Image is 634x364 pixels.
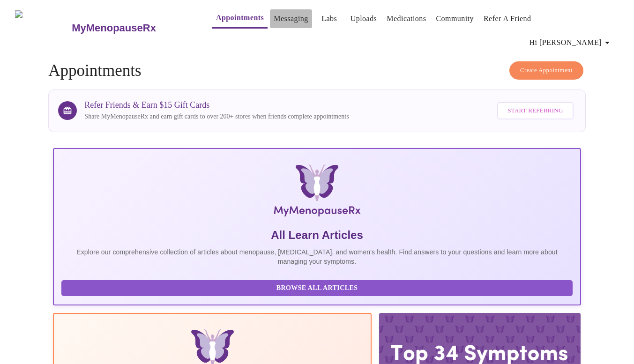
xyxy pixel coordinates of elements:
button: Appointments [212,8,268,29]
p: Share MyMenopauseRx and earn gift cards to over 200+ stores when friends complete appointments [84,112,349,121]
button: Community [432,9,477,28]
button: Hi [PERSON_NAME] [526,33,617,52]
a: Medications [387,12,426,25]
span: Browse All Articles [71,282,563,294]
h4: Appointments [48,61,585,80]
span: Create Appointment [520,65,573,76]
p: Explore our comprehensive collection of articles about menopause, [MEDICAL_DATA], and women's hea... [61,247,572,266]
a: Browse All Articles [61,283,574,291]
button: Messaging [270,9,312,28]
h3: Refer Friends & Earn $15 Gift Cards [84,100,349,110]
a: Labs [321,12,337,25]
h3: MyMenopauseRx [72,22,156,34]
span: Start Referring [507,105,563,116]
a: Messaging [274,12,308,25]
button: Browse All Articles [61,280,572,297]
button: Medications [383,9,430,28]
span: Hi [PERSON_NAME] [530,36,613,49]
h5: All Learn Articles [61,228,572,243]
a: Refer a Friend [484,12,531,25]
a: Start Referring [495,97,575,124]
a: Uploads [351,12,377,25]
a: Appointments [216,11,264,24]
button: Uploads [347,9,381,28]
a: Community [436,12,474,25]
a: MyMenopauseRx [71,12,194,45]
img: MyMenopauseRx Logo [141,164,493,220]
button: Start Referring [497,102,573,119]
button: Labs [314,9,344,28]
button: Create Appointment [509,61,583,80]
img: MyMenopauseRx Logo [15,10,71,45]
button: Refer a Friend [480,9,535,28]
